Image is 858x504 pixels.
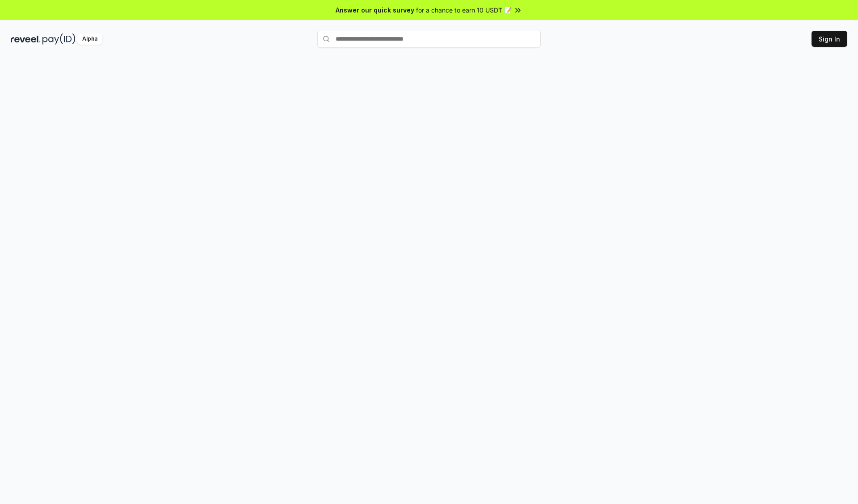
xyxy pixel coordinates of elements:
img: pay_id [42,33,76,45]
div: Alpha [77,33,102,45]
button: Sign In [812,31,847,47]
span: Answer our quick survey [336,5,414,15]
span: for a chance to earn 10 USDT 📝 [416,5,512,15]
img: reveel_dark [11,33,41,45]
